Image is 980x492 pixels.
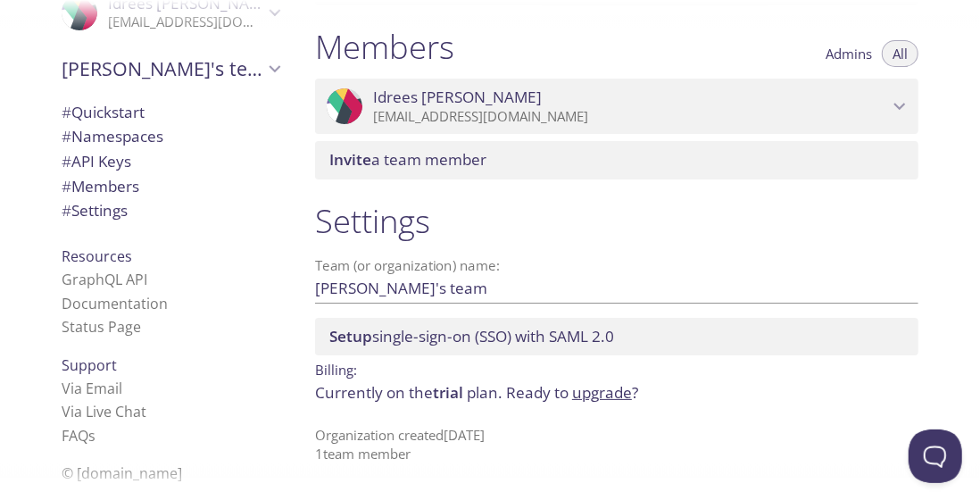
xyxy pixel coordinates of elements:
[62,200,71,221] span: #
[62,426,96,446] a: FAQ
[315,201,918,241] h1: Settings
[315,259,501,272] label: Team (or organization) name:
[909,429,962,483] iframe: Help Scout Beacon - Open
[62,317,141,337] a: Status Page
[815,40,883,67] button: Admins
[315,27,454,67] h1: Members
[47,149,294,174] div: API Keys
[62,270,147,289] a: GraphQL API
[329,326,372,346] span: Setup
[373,88,542,107] span: Idrees [PERSON_NAME]
[315,426,918,464] p: Organization created [DATE] 1 team member
[62,402,146,421] a: Via Live Chat
[62,355,117,375] span: Support
[315,141,918,179] div: Invite a team member
[315,318,918,355] div: Setup SSO
[882,40,918,67] button: All
[47,198,294,223] div: Team Settings
[433,382,463,403] span: trial
[329,326,614,346] span: single-sign-on (SSO) with SAML 2.0
[315,79,918,134] div: Idrees AliKhan
[572,382,632,403] a: upgrade
[47,100,294,125] div: Quickstart
[62,200,128,221] span: Settings
[373,108,888,126] p: [EMAIL_ADDRESS][DOMAIN_NAME]
[62,176,139,196] span: Members
[62,56,263,81] span: [PERSON_NAME]'s team
[62,246,132,266] span: Resources
[88,426,96,446] span: s
[506,382,638,403] span: Ready to ?
[47,174,294,199] div: Members
[62,294,168,313] a: Documentation
[62,126,163,146] span: Namespaces
[315,381,918,404] p: Currently on the plan.
[329,149,371,170] span: Invite
[62,176,71,196] span: #
[62,379,122,398] a: Via Email
[62,102,145,122] span: Quickstart
[62,151,71,171] span: #
[315,355,918,381] p: Billing:
[62,151,131,171] span: API Keys
[47,124,294,149] div: Namespaces
[62,126,71,146] span: #
[47,46,294,92] div: Idrees's team
[329,149,486,170] span: a team member
[62,102,71,122] span: #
